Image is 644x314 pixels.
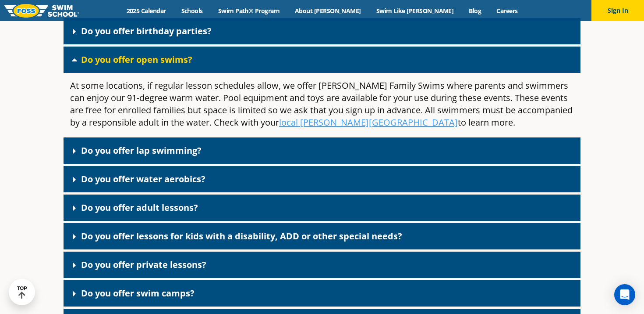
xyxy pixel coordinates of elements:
a: Do you offer birthday parties? [81,25,212,37]
a: Do you offer adult lessons? [81,202,198,213]
span: At some locations, if regular lesson schedules allow, we offer [PERSON_NAME] Family Swims where p... [70,79,573,128]
a: Blog [461,7,489,15]
div: Do you offer open swims? [64,73,580,135]
div: Do you offer private lessons? [64,252,580,278]
a: local [PERSON_NAME][GEOGRAPHIC_DATA] [279,116,458,128]
div: Do you offer water aerobics? [64,166,580,192]
div: Do you offer open swims? [64,47,580,73]
div: Do you offer birthday parties? [64,18,580,44]
a: Do you offer private lessons? [81,259,206,271]
a: Schools [173,7,210,15]
a: Do you offer lessons for kids with a disability, ADD or other special needs? [81,230,402,242]
a: Do you offer lap swimming? [81,144,202,156]
div: Do you offer swim camps? [64,280,580,307]
div: Do you offer lessons for kids with a disability, ADD or other special needs? [64,223,580,249]
a: Swim Path® Program [210,7,287,15]
div: Open Intercom Messenger [614,284,635,305]
div: Do you offer adult lessons? [64,195,580,221]
div: TOP [17,285,27,299]
a: 2025 Calendar [119,7,173,15]
a: Do you offer open swims? [81,54,192,65]
a: About [PERSON_NAME] [287,7,369,15]
a: Do you offer swim camps? [81,287,195,299]
a: Do you offer water aerobics? [81,173,205,185]
div: Do you offer lap swimming? [64,137,580,164]
a: Swim Like [PERSON_NAME] [368,7,461,15]
img: FOSS Swim School Logo [4,4,79,18]
a: Careers [489,7,525,15]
